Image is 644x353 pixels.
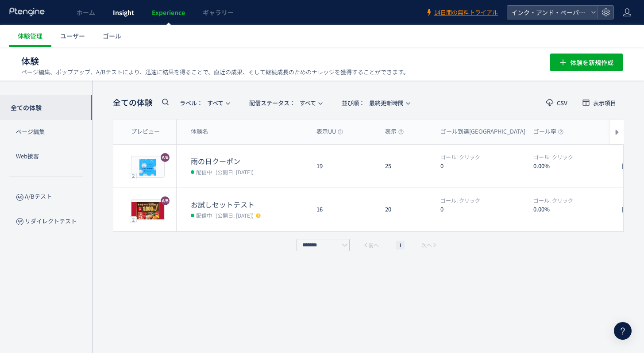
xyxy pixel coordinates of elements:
[180,96,224,110] span: すべて
[216,211,254,219] span: (公開日: [DATE])
[425,8,498,17] a: 14日間の無料トライアル
[368,241,379,249] span: 前へ
[60,31,85,40] span: ユーザー
[557,100,567,106] span: CSV
[440,127,532,136] span: ゴール到達[GEOGRAPHIC_DATA]
[570,54,613,71] span: 体験を新規作成
[249,99,295,107] span: 配信ステータス​：
[191,127,208,136] span: 体験名
[421,241,432,249] span: 次へ
[113,97,153,108] span: 全ての体験
[316,127,343,136] span: 表示UU
[440,205,526,213] dt: 0
[360,241,382,249] button: 前へ
[309,145,378,188] div: 19
[196,211,212,219] span: 配信中
[249,96,316,110] span: すべて
[533,127,563,136] span: ゴール率
[242,96,329,110] button: 配信ステータス​：すべて
[172,96,236,110] button: ラベル：すべて
[550,54,623,71] button: 体験を新規作成
[103,31,121,40] span: ゴール
[378,145,433,188] div: 25
[133,159,162,176] img: 6b65303907ae26a98f09416d6024ab311755157580125.png
[309,188,378,231] div: 16
[440,161,526,170] dt: 0
[396,241,405,249] li: 1
[294,239,442,251] div: pagination
[575,96,624,110] button: 表示項目
[440,153,480,161] span: クリック
[77,8,95,17] span: ホーム
[203,8,234,17] span: ギャラリー
[131,200,164,221] img: c531d34fb1f1c0f34e7f106b546867881755076070712.jpeg
[180,99,203,107] span: ラベル：
[21,55,531,68] h1: 体験
[593,100,616,106] span: 表示項目
[342,99,365,107] span: 並び順：
[113,8,134,17] span: Insight
[130,216,137,223] div: 2
[191,156,309,166] dt: 雨の日クーポン
[216,168,254,176] span: (公開日: [DATE])
[21,68,409,76] p: ページ編集、ポップアップ、A/Bテストにより、迅速に結果を得ることで、直近の成果、そして継続成長のためのナレッジを獲得することができます。
[509,6,587,19] span: インク・アンド・ペーパーテスト
[18,31,42,40] span: 体験管理
[419,241,440,249] button: 次へ
[334,96,416,110] button: 並び順：最終更新時間
[440,196,480,204] span: クリック
[434,8,498,17] span: 14日間の無料トライアル
[152,8,185,17] span: Experience
[342,96,404,110] span: 最終更新時間
[191,200,309,210] dt: お試しセットテスト
[378,188,433,231] div: 20
[385,127,404,136] span: 表示
[539,96,575,110] button: CSV
[130,173,137,179] div: 2
[196,167,212,176] span: 配信中
[131,127,160,136] span: プレビュー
